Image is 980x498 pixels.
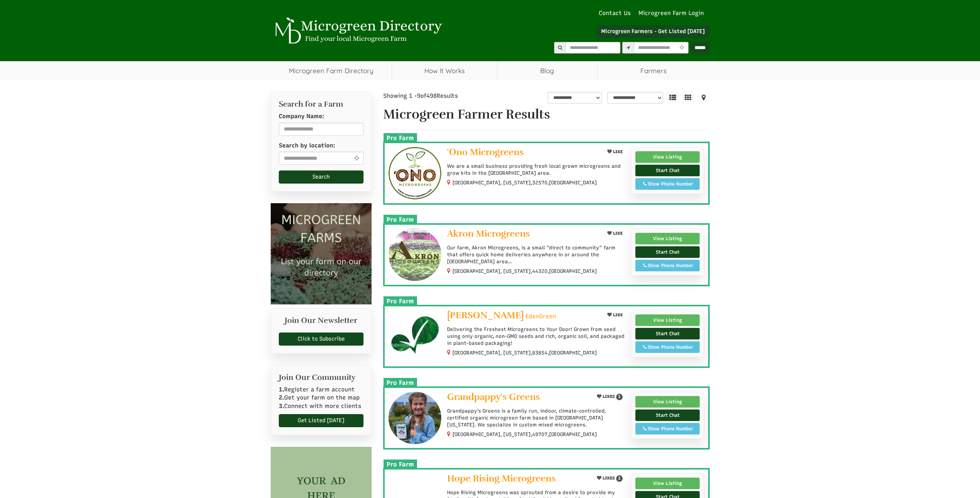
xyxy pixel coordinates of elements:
[498,61,597,80] a: Blog
[279,112,324,120] label: Company Name:
[532,349,548,356] span: 83854
[447,309,524,321] span: [PERSON_NAME]
[605,229,625,238] button: LIKE
[594,473,625,483] button: LIKES 1
[383,92,492,100] div: Showing 1 - of Results
[447,163,625,177] p: We are a small business providing fresh local grown microgreens and grow kits in the [GEOGRAPHIC_...
[549,349,597,356] span: [GEOGRAPHIC_DATA]
[383,107,710,122] h1: Microgreen Farmer Results
[678,45,686,50] i: Use Current Location
[601,476,615,481] span: LIKES
[447,229,598,241] a: Akron Microgreens
[279,386,364,410] p: Register a farm account Get your farm on the map Connect with more clients
[271,203,372,304] img: Microgreen Farms list your microgreen farm today
[616,394,623,400] span: 1
[447,391,540,403] span: Grandpappy's Greens
[352,155,361,161] i: Use Current Location
[595,9,635,17] a: Contact Us
[452,350,597,356] small: [GEOGRAPHIC_DATA], [US_STATE], ,
[616,475,623,482] span: 1
[635,246,700,258] a: Start Chat
[605,147,625,157] button: LIKE
[447,228,530,239] span: Akron Microgreens
[635,478,700,489] a: View Listing
[279,170,364,184] button: Search
[452,180,597,185] small: [GEOGRAPHIC_DATA], [US_STATE], ,
[447,473,598,485] a: Hope Rising Microgreens
[279,142,335,150] label: Search by location:
[447,408,625,429] p: Grandpappy's Greens is a family run, indoor, climate-controlled, certified organic microgreen far...
[426,92,437,99] span: 498
[549,268,597,275] span: [GEOGRAPHIC_DATA]
[279,414,364,427] a: Get Listed [DATE]
[594,392,625,401] button: LIKES 1
[635,328,700,339] a: Start Chat
[532,431,548,438] span: 49707
[271,61,392,80] a: Microgreen Farm Directory
[279,386,284,393] b: 1.
[389,147,441,200] img: 'Ono Microgreens
[640,180,696,187] div: Show Phone Number
[548,92,601,104] select: overall_rating_filter-1
[447,147,598,159] a: 'Ono Microgreens
[279,316,364,329] h2: Join Our Newsletter
[447,473,556,484] span: Hope Rising Microgreens
[417,92,420,99] span: 9
[612,149,623,154] span: LIKE
[635,233,700,244] a: View Listing
[640,425,696,432] div: Show Phone Number
[635,396,700,408] a: View Listing
[389,392,441,445] img: Grandpappy's Greens
[279,100,364,109] h2: Search for a Farm
[598,61,710,80] span: Farmers
[596,25,710,38] a: Microgreen Farmers - Get Listed [DATE]
[605,310,625,320] button: LIKE
[640,344,696,351] div: Show Phone Number
[635,314,700,326] a: View Listing
[279,403,284,409] b: 3.
[635,151,700,163] a: View Listing
[612,313,623,318] span: LIKE
[452,268,597,274] small: [GEOGRAPHIC_DATA], [US_STATE], ,
[447,392,598,404] a: Grandpappy's Greens
[447,146,524,158] span: 'Ono Microgreens
[392,61,497,80] a: How It Works
[612,231,623,236] span: LIKE
[389,310,441,363] img: Dejah Simunds
[532,179,548,186] span: 32570
[271,17,444,44] img: Microgreen Directory
[452,431,597,437] small: [GEOGRAPHIC_DATA], [US_STATE], ,
[635,409,700,421] a: Start Chat
[447,326,625,347] p: Delivering the Freshest Microgreens to Your Door! Grown from seed using only organic, non-GMO see...
[607,92,663,104] select: sortbox-1
[279,394,284,401] b: 2.
[279,373,364,382] h2: Join Our Community
[532,268,548,275] span: 44320
[549,179,597,186] span: [GEOGRAPHIC_DATA]
[279,333,364,346] a: Click to Subscribe
[526,313,556,321] span: EdenGreen
[447,310,598,322] a: [PERSON_NAME] EdenGreen
[635,165,700,176] a: Start Chat
[389,229,441,281] img: Akron Microgreens
[638,9,708,17] a: Microgreen Farm Login
[601,394,615,399] span: LIKES
[549,431,597,438] span: [GEOGRAPHIC_DATA]
[447,244,625,266] p: Our farm, Akron Microgreens, is a small "direct to community" farm that offers quick home deliver...
[640,262,696,269] div: Show Phone Number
